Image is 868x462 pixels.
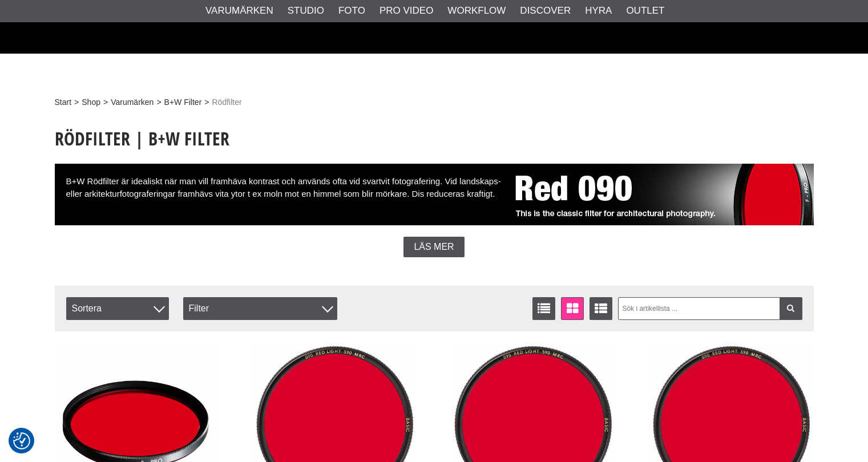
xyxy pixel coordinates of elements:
[585,3,612,18] a: Hyra
[520,3,571,18] a: Discover
[447,3,506,18] a: Workflow
[55,126,814,151] h1: Rödfilter | B+W Filter
[55,96,72,108] a: Start
[156,96,161,108] span: >
[506,164,814,225] img: B+W Filter Ljusröd 090
[780,297,802,320] a: Filtrera
[82,96,100,108] a: Shop
[55,164,814,225] div: B+W Rödfilter är idealiskt när man vill framhäva kontrast och används ofta vid svartvit fotografe...
[13,431,30,451] button: Samtyckesinställningar
[212,96,241,108] span: Rödfilter
[164,96,202,108] a: B+W Filter
[626,3,664,18] a: Outlet
[13,432,30,449] img: Revisit consent button
[204,96,209,108] span: >
[414,242,454,252] span: Läs mer
[338,3,365,18] a: Foto
[288,3,324,18] a: Studio
[103,96,108,108] span: >
[66,297,169,320] span: Sortera
[590,297,612,320] a: Utökad listvisning
[111,96,154,108] a: Varumärken
[380,3,433,18] a: Pro Video
[561,297,584,320] a: Fönstervisning
[205,3,273,18] a: Varumärken
[618,297,802,320] input: Sök i artikellista ...
[532,297,555,320] a: Listvisning
[74,96,79,108] span: >
[183,297,337,320] div: Filter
